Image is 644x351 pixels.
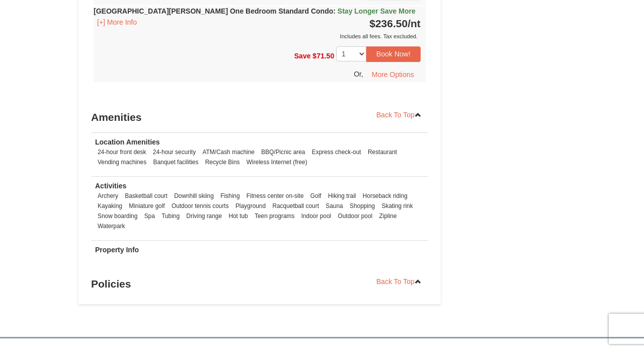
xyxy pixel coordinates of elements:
[142,211,157,221] li: Spa
[95,138,160,146] strong: Location Amenities
[203,157,243,167] li: Recycle Bins
[233,201,268,211] li: Playground
[150,147,198,157] li: 24-hour security
[312,52,334,60] span: $71.50
[95,191,121,201] li: Archery
[122,191,170,201] li: Basketball court
[377,211,399,221] li: Zipline
[95,147,149,157] li: 24-hour front desk
[294,52,311,60] span: Save
[95,246,139,254] strong: Property Info
[95,211,140,221] li: Snow boarding
[354,69,363,78] span: Or,
[95,201,125,211] li: Kayaking
[226,211,250,221] li: Hot tub
[94,31,421,41] div: Includes all fees. Tax excluded.
[95,157,149,167] li: Vending machines
[366,46,421,61] button: Book Now!
[369,18,408,29] span: $236.50
[172,191,216,201] li: Downhill skiing
[95,221,127,231] li: Waterpark
[94,17,140,28] button: [+] More Info
[126,201,167,211] li: Miniature golf
[91,107,428,127] h3: Amenities
[408,18,421,29] span: /nt
[259,147,307,157] li: BBQ/Picnic area
[91,274,428,294] h3: Policies
[244,157,310,167] li: Wireless Internet (free)
[379,201,416,211] li: Skating rink
[326,191,359,201] li: Hiking trail
[270,201,321,211] li: Racquetball court
[323,201,345,211] li: Sauna
[335,211,375,221] li: Outdoor pool
[365,67,421,82] button: More Options
[338,7,416,15] span: Stay Longer Save More
[151,157,201,167] li: Banquet facilities
[244,191,306,201] li: Fitness center on-site
[95,182,126,190] strong: Activities
[360,191,410,201] li: Horseback riding
[347,201,377,211] li: Shopping
[309,147,364,157] li: Express check-out
[308,191,324,201] li: Golf
[370,107,428,122] a: Back To Top
[94,7,416,15] strong: [GEOGRAPHIC_DATA][PERSON_NAME] One Bedroom Standard Condo
[184,211,224,221] li: Driving range
[252,211,297,221] li: Teen programs
[218,191,242,201] li: Fishing
[159,211,182,221] li: Tubing
[200,147,257,157] li: ATM/Cash machine
[299,211,334,221] li: Indoor pool
[370,274,428,289] a: Back To Top
[169,201,231,211] li: Outdoor tennis courts
[365,147,399,157] li: Restaurant
[333,7,336,15] span: :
